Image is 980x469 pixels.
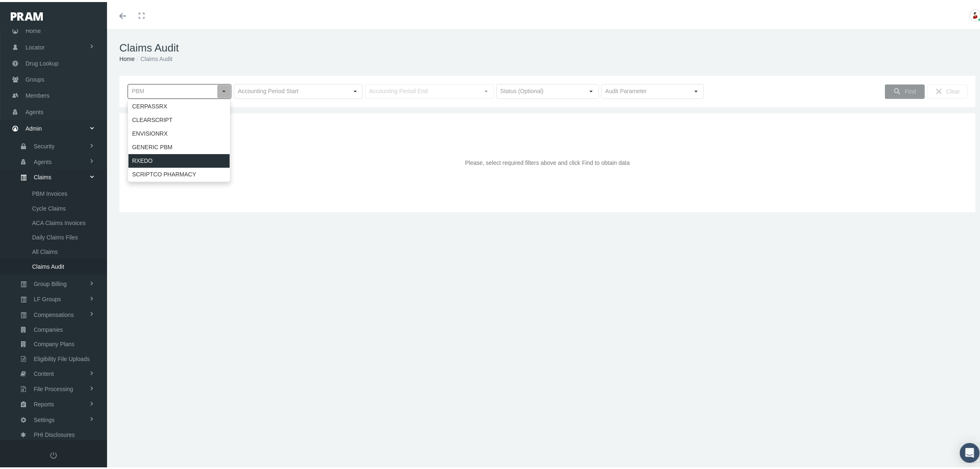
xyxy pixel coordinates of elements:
span: Claims [34,168,51,182]
div: Please, select required filters above and click to obtain data [128,120,967,202]
h1: Claims Audit [119,40,975,52]
span: PBM Invoices [32,185,68,199]
div: SCRIPTCO PHARMACY [128,166,230,179]
span: Cycle Claims [32,199,66,213]
span: Locator [26,38,45,53]
div: GENERIC PBM [128,138,230,152]
span: Settings [34,411,55,425]
strong: Find [582,156,593,165]
span: File Processing [34,380,73,394]
span: Companies [34,321,63,335]
span: LF Groups [34,290,61,304]
li: Claims Audit [135,52,172,61]
div: Select [584,82,598,96]
span: Compensations [34,306,74,320]
div: CERPASSRX [128,98,230,111]
span: Claims Audit [32,258,64,272]
div: CLEARSCRIPT [128,111,230,125]
img: PRAM_20_x_78.png [11,10,43,19]
span: Groups [26,70,44,85]
span: Content [34,365,54,379]
div: RXEDO [128,152,230,166]
span: Group Billing [34,275,67,289]
span: Daily Claims Files [32,228,78,242]
span: Agents [34,153,52,167]
span: Company Plans [34,335,74,349]
span: Agents [26,102,44,118]
span: Reports [34,395,54,409]
div: Open Intercom Messenger [960,441,980,461]
span: Eligibility File Uploads [34,350,90,364]
span: Drug Lookup [26,54,58,69]
div: Select [348,82,362,96]
span: Security [34,137,55,151]
span: Members [26,86,49,101]
div: ENVISIONRX [128,125,230,138]
span: Home [26,21,41,37]
div: Select [689,82,703,96]
span: PHI Disclosures [34,426,75,440]
a: Home [119,54,135,60]
span: ACA Claims Invoices [32,214,86,228]
span: Admin [26,119,42,134]
span: All Claims [32,243,58,257]
div: Select [217,82,231,96]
